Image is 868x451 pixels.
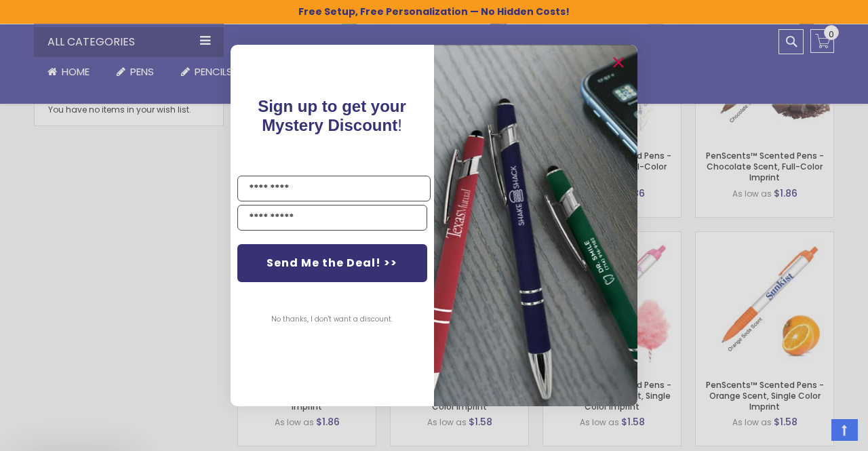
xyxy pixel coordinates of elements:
[608,52,629,73] button: Close dialog
[258,97,407,134] span: Sign up to get your Mystery Discount
[237,244,427,282] button: Send Me the Deal! >>
[434,45,637,406] img: pop-up-image
[258,97,407,134] span: !
[265,302,400,336] button: No thanks, I don't want a discount.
